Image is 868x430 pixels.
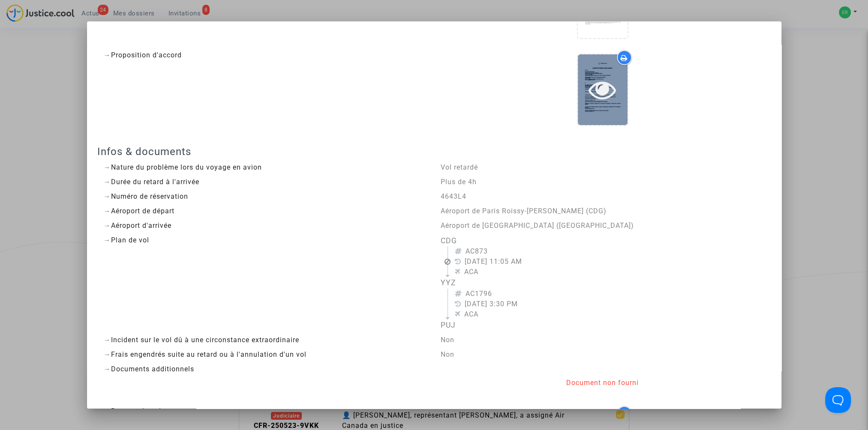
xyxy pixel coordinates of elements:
div: Nature du problème lors du voyage en avion [104,162,428,173]
div: ACA [455,309,765,320]
div: Frais engendrés suite au retard ou à l'annulation d'un vol [104,349,428,360]
span: Aéroport de Paris Roissy-[PERSON_NAME] (CDG) [441,207,607,215]
span: → [104,407,111,415]
div: AC1796 [455,289,765,299]
span: → [104,51,111,59]
span: → [104,365,111,373]
span: → [104,221,111,230]
div: YYZ [441,277,765,288]
div: Aéroport de départ [104,206,428,216]
span: → [104,236,111,244]
span: → [104,350,111,358]
div: [DATE] 11:05 AM [455,257,765,267]
span: → [104,163,111,171]
div: Documents additionnels [104,364,428,374]
h3: Infos & documents [97,146,771,158]
div: Rapport du vol [104,406,428,416]
div: PUJ [441,320,765,331]
span: Vol retardé [441,163,478,171]
iframe: Help Scout Beacon - Open [825,387,851,413]
div: Numéro de réservation [104,191,428,202]
span: 4643L4 [441,192,466,200]
div: AC873 [455,246,765,257]
span: → [104,336,111,344]
div: Aéroport d'arrivée [104,221,428,231]
span: Plus de 4h [441,178,477,186]
span: → [104,192,111,200]
div: Proposition d'accord [104,50,428,60]
div: [DATE] 3:30 PM [455,299,765,309]
span: → [104,178,111,186]
span: → [104,207,111,215]
span: Non [441,336,454,344]
div: ACA [455,267,765,277]
div: Durée du retard à l'arrivée [104,177,428,187]
span: Non [441,350,454,358]
div: Plan de vol [104,235,428,245]
div: CDG [441,235,765,246]
div: Document non fourni [441,378,765,388]
div: Incident sur le vol dû à une circonstance extraordinaire [104,335,428,345]
span: Aéroport de [GEOGRAPHIC_DATA] ([GEOGRAPHIC_DATA]) [441,221,634,230]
